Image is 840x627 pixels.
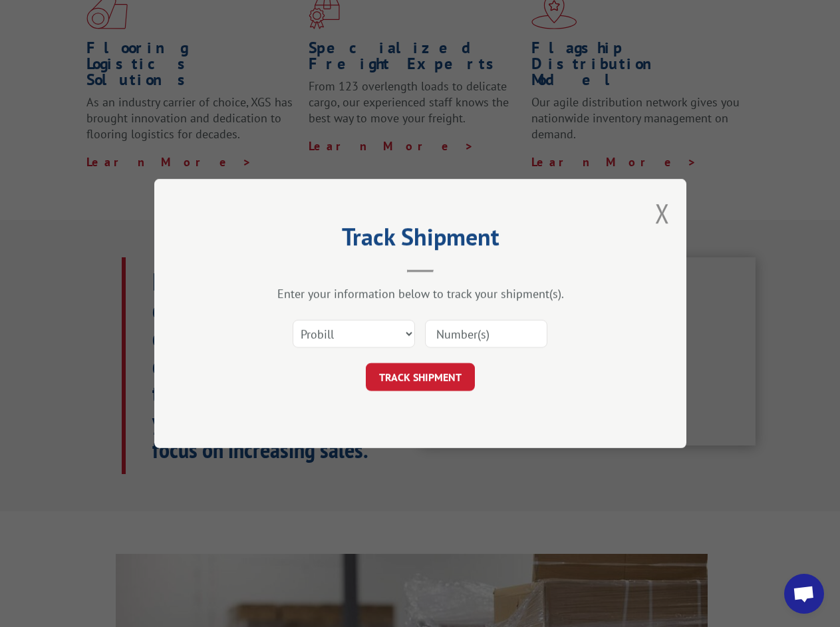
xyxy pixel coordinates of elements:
[366,363,475,391] button: TRACK SHIPMENT
[221,286,620,301] div: Enter your information below to track your shipment(s).
[655,195,670,231] button: Close modal
[221,227,620,253] h2: Track Shipment
[425,320,547,348] input: Number(s)
[784,574,824,614] div: Open chat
